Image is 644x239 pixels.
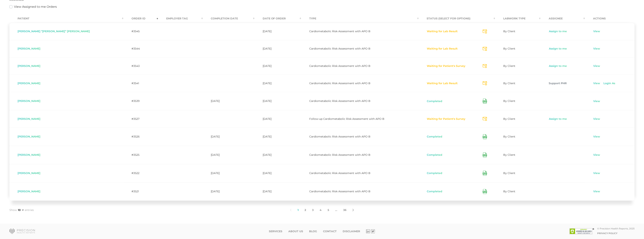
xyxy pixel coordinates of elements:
[255,128,301,146] td: [DATE]
[593,153,600,157] a: View
[269,230,282,233] a: Services
[203,146,255,164] td: [DATE]
[503,47,515,50] span: By Client
[585,14,635,23] th: Actions
[18,171,40,175] span: [PERSON_NAME]
[427,190,443,193] button: Completed
[309,64,370,68] span: Cardiometabolic Risk Assessment with APO B
[123,182,158,201] td: #3521
[14,5,57,9] label: View Assigned to me Orders
[18,190,40,193] span: [PERSON_NAME]
[255,57,301,75] td: [DATE]
[123,164,158,182] td: #3522
[309,230,317,233] a: Blog
[9,208,34,212] label: Show entries
[123,23,158,40] td: #3545
[593,30,600,33] a: View
[427,99,443,103] button: Completed
[123,40,158,57] td: #3544
[302,206,309,214] a: 2
[123,146,158,164] td: #3525
[427,117,466,121] button: Waiting for Patient's Survey
[597,227,635,230] div: © Precision Health Reports, 2025
[18,153,40,157] span: [PERSON_NAME]
[123,128,158,146] td: #3526
[325,206,332,214] a: 5
[255,164,301,182] td: [DATE]
[158,14,203,23] th: Employer Tag : activate to sort column ascending
[503,171,515,175] span: By Client
[255,75,301,92] td: [DATE]
[503,82,515,85] span: By Client
[18,82,40,85] span: [PERSON_NAME]
[255,146,301,164] td: [DATE]
[419,14,495,23] th: Status (Select for Options) : activate to sort column ascending
[549,82,567,85] span: Support PHR
[18,99,40,103] span: [PERSON_NAME]
[123,75,158,92] td: #3541
[18,117,40,121] span: [PERSON_NAME]
[593,99,600,103] a: View
[503,190,515,193] span: By Client
[503,153,515,157] span: By Client
[597,232,617,235] a: Privacy Policy
[483,64,487,68] svg: Send Notification
[309,171,370,175] span: Cardiometabolic Risk Assessment with APO B
[549,117,567,121] a: Assign to me
[593,171,600,175] a: View
[255,40,301,57] td: [DATE]
[255,14,301,23] th: Date Of Order : activate to sort column ascending
[123,92,158,110] td: #3539
[203,128,255,146] td: [DATE]
[503,30,515,33] span: By Client
[593,190,600,193] a: View
[18,64,40,68] span: [PERSON_NAME]
[503,117,515,121] span: By Client
[255,110,301,128] td: [DATE]
[343,230,360,233] a: Disclaimer
[549,47,567,51] a: Assign to me
[309,206,317,214] a: 3
[593,135,600,139] a: View
[593,47,600,51] a: View
[203,164,255,182] td: [DATE]
[309,117,384,121] span: Follow-up Cardiometabolic Risk Assessment with APO B
[495,14,541,23] th: Labwork Type : activate to sort column ascending
[309,153,370,157] span: Cardiometabolic Risk Assessment with APO B
[549,30,567,33] a: Assign to me
[309,47,370,50] span: Cardiometabolic Risk Assessment with APO B
[427,30,458,33] button: Waiting for Lab Result
[18,135,40,138] span: [PERSON_NAME]
[301,14,419,23] th: Type : activate to sort column ascending
[288,230,303,233] a: About Us
[427,64,466,68] button: Waiting for Patient's Survey
[18,30,90,33] span: [PERSON_NAME] “[PERSON_NAME]” [PERSON_NAME]
[483,30,487,34] svg: Send Notification
[483,47,487,51] svg: Send Notification
[203,14,255,23] th: Completion Date : activate to sort column ascending
[427,171,443,175] button: Completed
[17,208,24,212] select: Showentries
[483,117,487,121] svg: Send Notification
[323,230,337,233] a: Contact
[503,99,515,103] span: By Client
[309,190,370,193] span: Cardiometabolic Risk Assessment with APO B
[123,110,158,128] td: #3527
[340,206,349,214] a: 36
[255,23,301,40] td: [DATE]
[593,117,600,121] a: View
[503,64,515,68] span: By Client
[317,206,325,214] a: 4
[593,64,600,68] a: View
[427,47,458,51] button: Waiting for Lab Result
[309,135,370,138] span: Cardiometabolic Risk Assessment with APO B
[603,82,615,85] a: Login As
[503,135,515,138] span: By Client
[549,64,567,68] a: Assign to me
[593,82,600,85] a: View
[427,153,443,157] button: Completed
[309,82,370,85] span: Cardiometabolic Risk Assessment with APO B
[569,228,594,234] img: SSL site seal - click to verify
[9,14,123,23] th: Patient : activate to sort column ascending
[123,57,158,75] td: #3543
